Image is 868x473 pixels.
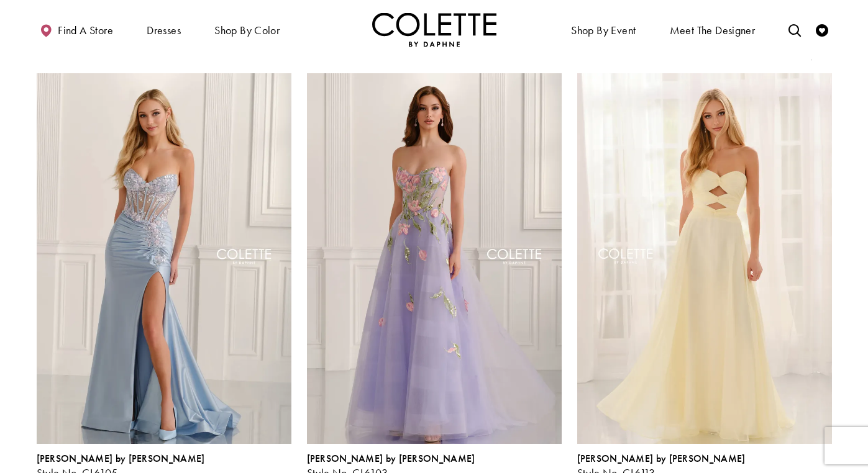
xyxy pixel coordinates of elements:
[307,73,562,443] a: Visit Colette by Daphne Style No. CL6103 Page
[37,73,291,443] a: Visit Colette by Daphne Style No. CL6105 Page
[37,12,116,47] a: Find a store
[37,452,205,465] span: [PERSON_NAME] by [PERSON_NAME]
[372,12,496,47] a: Visit Home Page
[372,12,496,47] img: Colette by Daphne
[568,12,639,47] span: Shop By Event
[577,73,832,443] a: Visit Colette by Daphne Style No. CL6113 Page
[214,24,280,37] span: Shop by color
[144,12,184,47] span: Dresses
[670,24,756,37] span: Meet the designer
[667,12,759,47] a: Meet the designer
[211,12,283,47] span: Shop by color
[785,12,804,47] a: Toggle search
[577,452,746,465] span: [PERSON_NAME] by [PERSON_NAME]
[571,24,636,37] span: Shop By Event
[813,12,831,47] a: Check Wishlist
[307,452,475,465] span: [PERSON_NAME] by [PERSON_NAME]
[147,24,181,37] span: Dresses
[58,24,113,37] span: Find a store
